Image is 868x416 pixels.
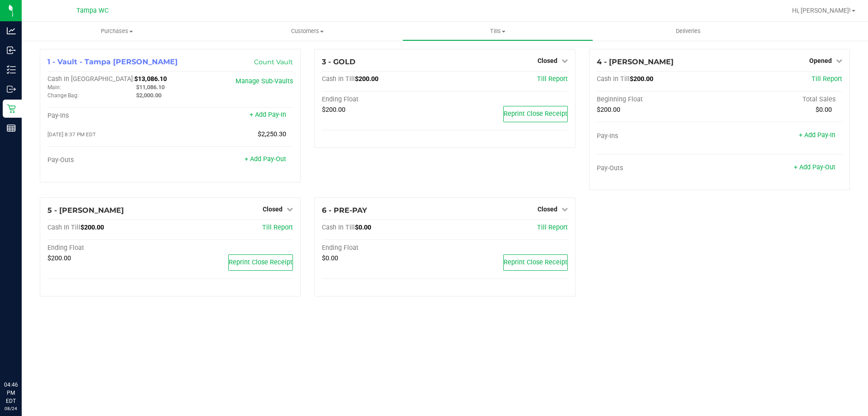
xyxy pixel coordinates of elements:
[7,124,16,133] inline-svg: Reports
[538,57,557,64] span: Closed
[22,22,212,41] a: Purchases
[262,224,293,231] a: Till Report
[322,96,445,104] div: Ending Float
[27,342,38,353] iframe: Resource center unread badge
[597,106,620,114] span: $200.00
[4,381,18,405] p: 04:46 PM EDT
[537,224,568,231] a: Till Report
[597,132,720,140] div: Pay-Ins
[322,254,338,262] span: $0.00
[263,206,283,213] span: Closed
[245,155,286,163] a: + Add Pay-Out
[322,75,355,83] span: Cash In Till
[538,206,557,213] span: Closed
[322,224,355,231] span: Cash In Till
[792,7,851,14] span: Hi, [PERSON_NAME]!
[76,7,108,14] span: Tampa WC
[597,164,720,172] div: Pay-Outs
[47,131,96,138] span: [DATE] 8:37 PM EDT
[254,58,293,66] a: Count Vault
[7,46,16,55] inline-svg: Inbound
[355,224,371,231] span: $0.00
[236,77,293,85] a: Manage Sub-Vaults
[799,131,835,139] a: + Add Pay-In
[503,254,568,271] button: Reprint Close Receipt
[7,26,16,35] inline-svg: Analytics
[811,75,842,83] a: Till Report
[322,57,355,66] span: 3 - GOLD
[355,75,378,83] span: $200.00
[136,84,165,91] span: $11,086.10
[47,92,79,99] span: Change Bag:
[4,405,18,412] p: 08/24
[537,75,568,83] a: Till Report
[47,57,178,66] span: 1 - Vault - Tampa [PERSON_NAME]
[47,156,170,164] div: Pay-Outs
[228,254,293,271] button: Reprint Close Receipt
[7,104,16,113] inline-svg: Retail
[322,244,445,252] div: Ending Float
[503,106,568,122] button: Reprint Close Receipt
[402,22,593,41] a: Tills
[47,254,71,262] span: $200.00
[719,96,842,104] div: Total Sales
[597,57,674,66] span: 4 - [PERSON_NAME]
[630,75,653,83] span: $200.00
[322,206,367,215] span: 6 - PRE-PAY
[593,22,783,41] a: Deliveries
[7,85,16,94] inline-svg: Outbound
[258,130,286,138] span: $2,250.30
[136,92,161,99] span: $2,000.00
[504,258,567,266] span: Reprint Close Receipt
[134,75,167,83] span: $13,086.10
[250,111,286,119] a: + Add Pay-In
[47,244,170,252] div: Ending Float
[212,27,402,35] span: Customers
[7,65,16,74] inline-svg: Inventory
[403,27,592,35] span: Tills
[47,75,134,83] span: Cash In [GEOGRAPHIC_DATA]:
[212,22,402,41] a: Customers
[597,75,630,83] span: Cash In Till
[47,84,61,91] span: Main:
[809,57,832,64] span: Opened
[47,206,124,215] span: 5 - [PERSON_NAME]
[597,96,720,104] div: Beginning Float
[80,224,104,231] span: $200.00
[9,344,36,371] iframe: Resource center
[22,27,212,35] span: Purchases
[664,27,713,35] span: Deliveries
[229,258,292,266] span: Reprint Close Receipt
[794,163,835,171] a: + Add Pay-Out
[47,224,80,231] span: Cash In Till
[504,110,567,118] span: Reprint Close Receipt
[816,106,832,114] span: $0.00
[322,106,345,114] span: $200.00
[47,112,170,120] div: Pay-Ins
